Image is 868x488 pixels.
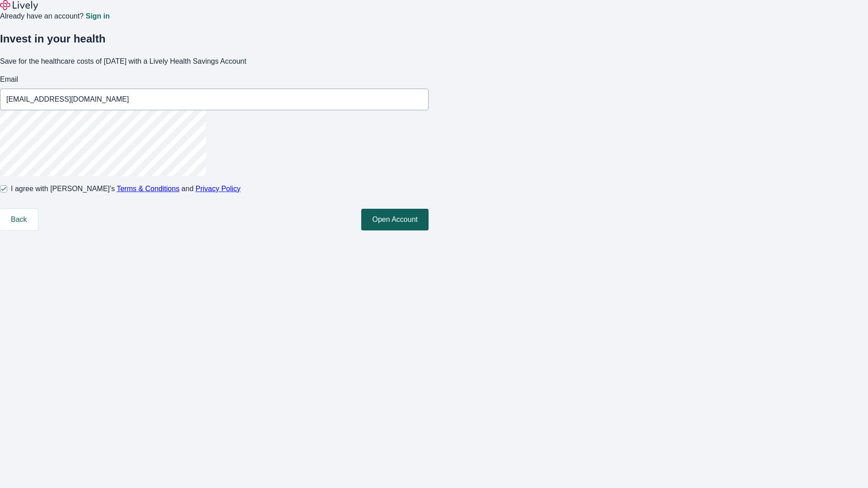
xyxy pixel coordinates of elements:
[11,183,241,194] span: I agree with [PERSON_NAME]’s and
[196,185,241,192] a: Privacy Policy
[361,209,429,230] button: Open Account
[117,185,179,192] a: Terms & Conditions
[85,13,109,20] a: Sign in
